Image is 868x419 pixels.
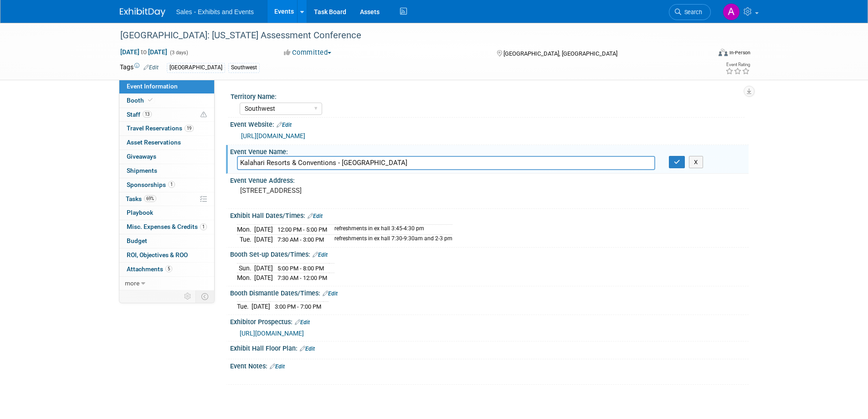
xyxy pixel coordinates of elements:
[117,27,697,44] div: [GEOGRAPHIC_DATA]: [US_STATE] Assessment Conference
[237,224,254,234] td: Mon.
[169,50,188,56] span: (3 days)
[120,48,168,56] span: [DATE] [DATE]
[143,111,152,118] span: 13
[139,48,148,56] span: to
[237,234,254,244] td: Tue.
[270,363,285,370] a: Edit
[295,319,310,326] a: Edit
[277,274,327,281] span: 7:30 AM - 12:00 PM
[231,90,745,101] div: Territory Name:
[300,346,315,352] a: Edit
[119,178,214,192] a: Sponsorships1
[228,63,260,72] div: Southwest
[119,220,214,234] a: Misc. Expenses & Credits1
[127,265,172,273] span: Attachments
[723,3,740,21] img: Alianna Ortu
[168,181,175,188] span: 1
[230,209,749,221] div: Exhibit Hall Dates/Times:
[127,237,147,244] span: Budget
[119,248,214,262] a: ROI, Objectives & ROO
[195,290,214,302] td: Toggle Event Tabs
[277,226,327,233] span: 12:00 PM - 5:00 PM
[148,98,153,103] i: Booth reservation complete
[689,156,703,169] button: X
[230,359,749,371] div: Event Notes:
[119,192,214,206] a: Tasks69%
[119,94,214,108] a: Booth
[237,273,254,283] td: Mon.
[167,63,225,72] div: [GEOGRAPHIC_DATA]
[237,263,254,273] td: Sun.
[277,122,292,128] a: Edit
[329,224,452,234] td: refreshments in ex hall 3:45-4:30 pm
[180,290,196,302] td: Personalize Event Tab Strip
[254,263,273,273] td: [DATE]
[313,252,328,258] a: Edit
[144,64,159,71] a: Edit
[119,234,214,248] a: Budget
[119,263,214,276] a: Attachments5
[176,8,254,16] span: Sales - Exhibits and Events
[119,122,214,135] a: Travel Reservations19
[127,181,175,188] span: Sponsorships
[144,195,156,202] span: 69%
[254,273,273,283] td: [DATE]
[329,234,452,244] td: refreshments in ex hall 7:30-9:30am and 2-3 pm
[119,136,214,150] a: Asset Reservations
[127,153,156,160] span: Giveaways
[127,139,181,146] span: Asset Reservations
[254,224,273,234] td: [DATE]
[281,48,335,57] button: Committed
[681,9,702,16] span: Search
[254,234,273,244] td: [DATE]
[240,330,304,337] a: [URL][DOMAIN_NAME]
[230,118,749,129] div: Event Website:
[185,125,194,132] span: 19
[127,111,152,118] span: Staff
[127,83,178,90] span: Event Information
[275,303,321,310] span: 3:00 PM - 7:00 PM
[119,80,214,93] a: Event Information
[120,62,159,73] td: Tags
[230,174,749,185] div: Event Venue Address:
[669,4,711,20] a: Search
[119,206,214,220] a: Playbook
[127,124,194,132] span: Travel Reservations
[127,223,207,230] span: Misc. Expenses & Credits
[725,62,750,67] div: Event Rating
[323,290,338,297] a: Edit
[240,186,436,195] pre: [STREET_ADDRESS]
[252,302,270,311] td: [DATE]
[230,145,749,156] div: Event Venue Name:
[200,223,207,230] span: 1
[230,286,749,298] div: Booth Dismantle Dates/Times:
[230,315,749,327] div: Exhibitor Prospectus:
[241,132,305,140] a: [URL][DOMAIN_NAME]
[230,341,749,353] div: Exhibit Hall Floor Plan:
[119,108,214,122] a: Staff13
[237,302,252,311] td: Tue.
[200,111,207,119] span: Potential Scheduling Conflict -- at least one attendee is tagged in another overlapping event.
[165,265,172,272] span: 5
[127,167,157,174] span: Shipments
[308,213,323,219] a: Edit
[126,195,156,202] span: Tasks
[657,47,751,61] div: Event Format
[503,50,617,57] span: [GEOGRAPHIC_DATA], [GEOGRAPHIC_DATA]
[277,265,324,272] span: 5:00 PM - 8:00 PM
[119,150,214,164] a: Giveaways
[127,251,188,259] span: ROI, Objectives & ROO
[125,279,139,287] span: more
[119,164,214,178] a: Shipments
[127,209,153,216] span: Playbook
[277,236,324,243] span: 7:30 AM - 3:00 PM
[119,277,214,290] a: more
[230,248,749,259] div: Booth Set-up Dates/Times:
[719,49,728,56] img: Format-Inperson.png
[127,97,154,104] span: Booth
[120,8,165,17] img: ExhibitDay
[729,49,750,56] div: In-Person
